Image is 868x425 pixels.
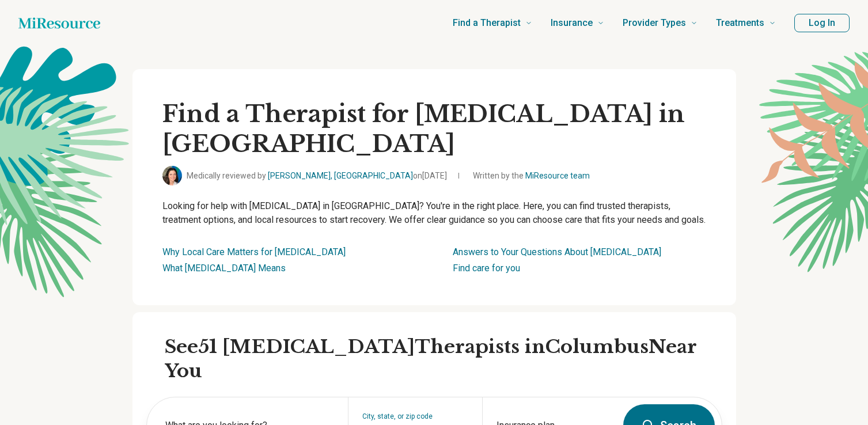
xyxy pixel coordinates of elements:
a: What [MEDICAL_DATA] Means [162,263,286,274]
span: Medically reviewed by [187,170,447,182]
span: Find a Therapist [453,15,521,31]
a: MiResource team [525,171,590,180]
a: [PERSON_NAME], [GEOGRAPHIC_DATA] [268,171,413,180]
h1: Find a Therapist for [MEDICAL_DATA] in [GEOGRAPHIC_DATA] [162,99,706,159]
a: Answers to Your Questions About [MEDICAL_DATA] [453,246,661,257]
span: Insurance [551,15,593,31]
h2: See 51 [MEDICAL_DATA] Therapists in Columbus Near You [165,335,722,383]
span: Provider Types [623,15,686,31]
a: Find care for you [453,263,520,274]
a: Home page [18,12,100,35]
span: on [DATE] [413,171,447,180]
p: Looking for help with [MEDICAL_DATA] in [GEOGRAPHIC_DATA]? You're in the right place. Here, you c... [162,199,706,227]
span: Treatments [716,15,764,31]
a: Why Local Care Matters for [MEDICAL_DATA] [162,246,346,257]
button: Log In [794,14,850,32]
span: Written by the [473,170,590,182]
